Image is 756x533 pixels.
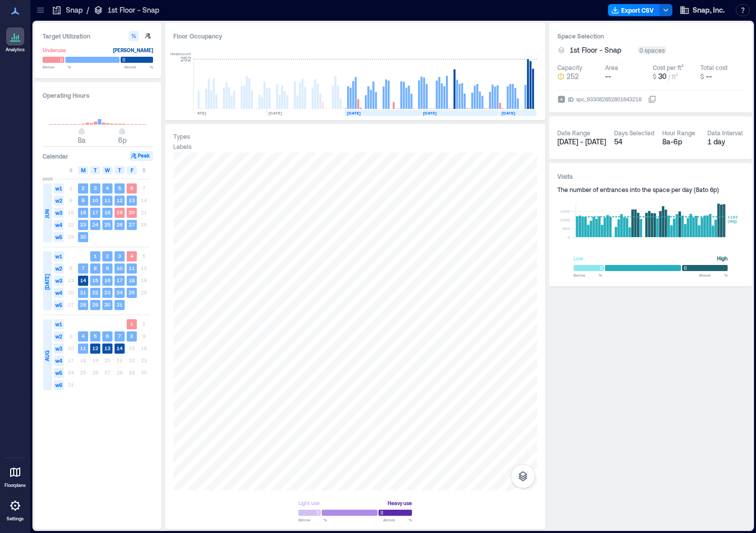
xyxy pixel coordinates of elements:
text: 29 [92,301,98,308]
text: 30 [80,234,86,240]
h3: Visits [557,171,744,181]
div: High [717,253,728,263]
text: 3 [118,253,121,259]
tspan: 1500 [560,209,570,214]
text: 18 [129,277,135,283]
text: [DATE] [269,110,282,116]
div: Underuse [43,45,66,55]
div: spc_933082852801643218 [575,94,642,104]
span: Above % [383,517,412,523]
text: 18 [104,209,110,215]
button: IDspc_933082852801643218 [648,95,656,103]
text: 30 [104,301,110,308]
text: 14 [80,277,86,283]
span: 252 [566,71,579,82]
text: [DATE] [423,110,437,116]
text: 4 [82,333,85,339]
span: 2025 [43,176,53,182]
span: w2 [54,331,64,341]
p: Analytics [6,47,25,53]
text: [DATE] [502,110,515,116]
div: Data Interval [707,129,743,137]
span: w1 [54,183,64,194]
div: Area [605,63,618,71]
text: [DATE] [347,110,361,116]
div: Days Selected [614,129,654,137]
div: Labels [173,142,192,150]
span: -- [706,72,712,81]
div: Cost per ft² [653,63,684,71]
text: 25 [104,221,110,227]
text: 12 [117,197,123,203]
span: / ft² [668,73,678,80]
text: 14 [117,345,123,351]
h3: Space Selection [557,31,744,41]
div: Total cost [700,63,728,71]
div: Date Range [557,129,590,137]
span: w3 [54,208,64,218]
text: 6 [130,185,133,191]
text: 21 [80,289,86,295]
span: w3 [54,344,64,354]
span: Below % [43,64,71,70]
span: w5 [54,368,64,378]
span: Above % [124,64,153,70]
span: 6p [118,136,127,144]
span: W [105,166,110,174]
span: w4 [54,356,64,366]
a: Floorplans [2,460,29,491]
h3: Operating Hours [43,90,153,100]
tspan: 1000 [560,217,570,222]
text: 2 [82,185,85,191]
div: Hour Range [662,129,695,137]
span: AUG [43,351,51,361]
text: 4 [106,185,109,191]
div: Heavy use [388,498,412,508]
text: 17 [117,277,123,283]
text: 11 [104,197,110,203]
div: Light use [298,498,320,508]
text: 10 [117,265,123,271]
span: 30 [658,72,666,81]
text: 31 [117,301,123,308]
text: 20 [129,209,135,215]
text: 16 [80,209,86,215]
tspan: 0 [568,235,570,240]
span: w2 [54,263,64,274]
span: S [69,166,72,174]
button: Snap, Inc. [676,2,728,18]
button: Peak [130,151,153,161]
text: 1 [130,321,133,327]
span: 1st Floor - Snap [570,45,621,55]
p: Snap [66,5,83,15]
span: w4 [54,288,64,298]
text: 9 [106,265,109,271]
text: 10 [92,197,98,203]
h3: Calendar [43,151,68,161]
text: [DATE] [193,110,206,116]
span: w6 [54,380,64,390]
span: [DATE] - [DATE] [557,137,606,146]
div: 54 [614,137,654,147]
text: 6 [106,333,109,339]
text: 27 [129,221,135,227]
text: 11 [129,265,135,271]
span: $ [700,73,704,80]
div: Types [173,132,190,140]
span: w2 [54,196,64,206]
div: Capacity [557,63,582,71]
div: The number of entrances into the space per day ( 8a to 6p ) [557,185,744,194]
div: 0 spaces [637,46,667,54]
text: 13 [104,345,110,351]
text: 12 [92,345,98,351]
span: T [118,166,121,174]
text: 11 [80,345,86,351]
span: w5 [54,232,64,242]
text: 9 [82,197,85,203]
span: [DATE] [43,274,51,290]
button: 1st Floor - Snap [570,45,633,55]
text: 13 [129,197,135,203]
span: w1 [54,251,64,261]
button: Export CSV [608,4,660,16]
text: 8 [130,333,133,339]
